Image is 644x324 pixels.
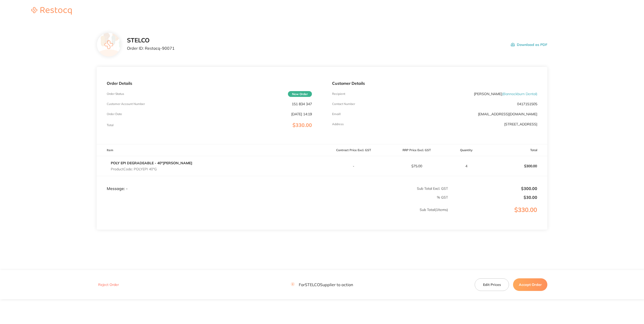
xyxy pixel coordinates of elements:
[385,144,448,156] th: RRP Price Excl. GST
[332,102,355,106] p: Contact Number
[332,92,345,96] p: Recipient
[478,112,537,116] a: [EMAIL_ADDRESS][DOMAIN_NAME]
[127,46,175,50] p: Order ID: Restocq- 90071
[97,144,322,156] th: Item
[107,123,114,127] p: Total
[474,92,537,96] p: [PERSON_NAME]
[322,144,385,156] th: Contract Price Excl. GST
[107,102,145,106] p: Customer Account Number
[448,186,537,191] p: $300.00
[291,282,353,287] p: For STELCO Supplier to action
[517,102,537,106] p: 0417151505
[332,112,341,116] p: Emaill
[107,112,122,116] p: Order Date
[288,91,312,97] span: New Order
[292,102,312,106] p: 151 834 347
[485,160,547,172] p: $300.00
[448,195,537,200] p: $30.00
[127,37,175,44] h2: STELCO
[107,81,312,86] p: Order Details
[332,81,537,86] p: Customer Details
[107,92,124,96] p: Order Status
[97,195,448,199] p: % GST
[97,176,322,191] td: Message: -
[504,122,537,126] p: [STREET_ADDRESS]
[291,112,312,116] p: [DATE] 14:19
[322,164,385,168] p: -
[502,92,537,96] span: ( Bannockburn Dental )
[97,282,120,287] button: Reject Order
[322,186,448,191] p: Sub Total Excl. GST
[97,208,448,222] p: Sub Total ( 1 Items)
[26,7,77,15] img: Restocq logo
[513,278,547,291] button: Accept Order
[448,206,547,224] p: $330.00
[292,122,312,128] span: $330.00
[332,122,344,126] p: Address
[385,164,448,168] p: $75.00
[448,164,484,168] p: 4
[111,161,192,165] a: POLY EPI DEGRADEABLE - 40"[PERSON_NAME]
[26,7,77,15] a: Restocq logo
[448,144,484,156] th: Quantity
[111,167,192,171] p: Product Code: POLYEPI 40"G
[511,37,547,52] button: Download as PDF
[484,144,547,156] th: Total
[475,278,509,291] button: Edit Prices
